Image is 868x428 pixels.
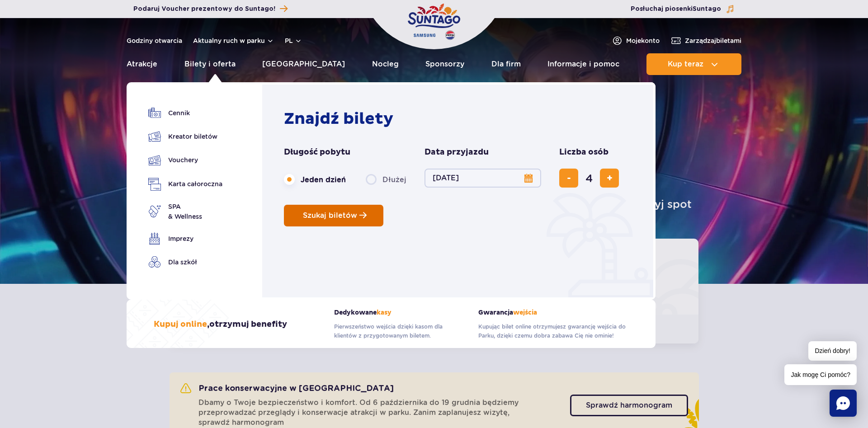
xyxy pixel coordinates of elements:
[303,212,357,220] span: Szukaj biletów
[478,322,628,340] p: Kupując bilet online otrzymujesz gwarancję wejścia do Parku, dzięki czemu dobra zabawa Cię nie om...
[148,107,222,119] a: Cennik
[148,256,222,268] a: Dla szkół
[600,169,619,188] button: dodaj bilet
[284,170,346,189] label: Jeden dzień
[284,205,383,226] button: Szukaj biletów
[646,53,741,75] button: Kup teraz
[284,147,350,158] span: Długość pobytu
[127,36,182,45] a: Godziny otwarcia
[168,202,202,221] span: SPA & Wellness
[154,319,207,329] span: Kupuj online
[127,53,157,75] a: Atrakcje
[491,53,521,75] a: Dla firm
[334,322,465,340] p: Pierwszeństwo wejścia dzięki kasom dla klientów z przygotowanym biletem.
[184,53,236,75] a: Bilety i oferta
[626,36,660,45] span: Moje konto
[513,309,537,316] span: wejścia
[830,390,857,417] div: Chat
[285,36,302,45] button: pl
[377,309,392,316] span: kasy
[784,364,857,385] span: Jak mogę Ci pomóc?
[148,178,222,191] a: Karta całoroczna
[148,154,222,167] a: Vouchery
[425,169,541,188] button: [DATE]
[612,35,660,46] a: Mojekonto
[262,53,345,75] a: [GEOGRAPHIC_DATA]
[668,60,703,68] span: Kup teraz
[559,169,578,188] button: usuń bilet
[148,202,222,221] a: SPA& Wellness
[808,341,857,361] span: Dzień dobry!
[685,36,741,45] span: Zarządzaj biletami
[193,37,274,44] button: Aktualny ruch w parku
[559,147,609,158] span: Liczba osób
[478,309,628,316] strong: Gwarancja
[334,309,465,316] strong: Dedykowane
[670,35,741,46] a: Zarządzajbiletami
[425,147,489,158] span: Data przyjazdu
[547,53,619,75] a: Informacje i pomoc
[154,319,287,330] h3: , otrzymuj benefity
[148,130,222,143] a: Kreator biletów
[284,147,636,226] form: Planowanie wizyty w Park of Poland
[425,53,464,75] a: Sponsorzy
[372,53,399,75] a: Nocleg
[366,170,406,189] label: Dłużej
[148,232,222,245] a: Imprezy
[578,167,600,189] input: liczba biletów
[284,109,636,129] h2: Znajdź bilety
